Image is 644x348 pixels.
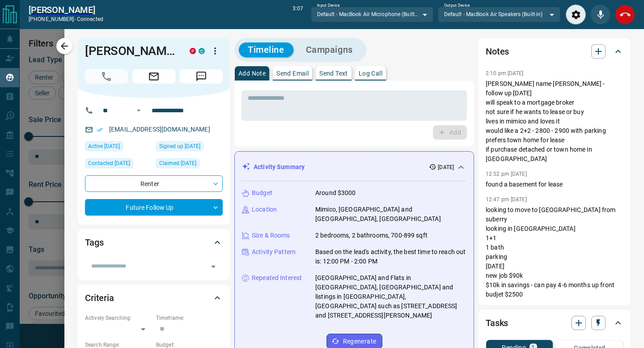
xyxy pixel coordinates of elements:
button: Open [207,260,220,273]
p: Budget [252,188,272,198]
label: Input Device [317,3,340,8]
button: Campaigns [297,42,362,57]
p: [PHONE_NUMBER] - [29,15,103,23]
h2: Criteria [85,291,114,305]
div: Wed Apr 24 2024 [156,141,223,154]
p: 2 bedrooms, 2 bathrooms, 700-899 sqft [315,231,428,240]
p: Actively Searching: [85,314,152,322]
p: 3:07 [292,4,303,25]
div: Audio Settings [566,4,586,25]
div: Criteria [85,287,223,309]
p: Log Call [359,70,382,76]
p: [DATE] [438,163,454,171]
a: [EMAIL_ADDRESS][DOMAIN_NAME] [109,126,210,133]
button: Open [133,105,144,116]
p: Timeframe: [156,314,223,322]
p: Activity Pattern [252,247,296,257]
h2: Tasks [486,316,508,330]
div: Renter [85,175,223,192]
span: Claimed [DATE] [159,159,196,168]
p: 12:52 pm [DATE] [486,171,527,177]
p: Mimico, [GEOGRAPHIC_DATA] and [GEOGRAPHIC_DATA], [GEOGRAPHIC_DATA] [315,205,466,224]
svg: Email Verified [97,127,103,133]
div: Future Follow Up [85,199,223,216]
div: Activity Summary[DATE] [242,159,466,175]
span: Message [180,69,223,84]
p: Add Note [238,70,266,76]
div: Tasks [486,312,623,334]
span: connected [77,16,103,22]
p: found a basement for lease [486,180,623,189]
div: Wed Jul 23 2025 [85,158,152,171]
h2: Notes [486,44,509,59]
h2: Tags [85,235,103,250]
div: Notes [486,41,623,62]
p: Based on the lead's activity, the best time to reach out is: 12:00 PM - 2:00 PM [315,247,466,266]
div: Mute [590,4,610,25]
p: Send Text [319,70,348,76]
span: Call [85,69,128,84]
div: Default - MacBook Air Speakers (Built-in) [438,7,560,22]
p: [GEOGRAPHIC_DATA] and Flats in [GEOGRAPHIC_DATA], [GEOGRAPHIC_DATA] and listings in [GEOGRAPHIC_D... [315,273,466,320]
div: Wed May 15 2024 [156,158,223,171]
h2: [PERSON_NAME] [29,4,103,15]
div: condos.ca [199,48,205,54]
div: Wed Jul 23 2025 [85,141,152,154]
h1: [PERSON_NAME] [85,44,176,58]
span: Signed up [DATE] [159,142,200,151]
p: [PERSON_NAME] name [PERSON_NAME] - follow up [DATE] will speak to a mortgage broker not sure if h... [486,79,623,164]
div: End Call [615,4,635,25]
button: Timeline [239,42,293,57]
p: Location [252,205,277,214]
p: 12:47 pm [DATE] [486,196,527,203]
p: Activity Summary [254,162,305,172]
label: Output Device [444,3,470,8]
p: Around $3000 [315,188,356,198]
p: Repeated Interest [252,273,302,283]
span: Contacted [DATE] [88,159,130,168]
span: Email [132,69,175,84]
p: 2:10 pm [DATE] [486,70,524,76]
p: Send Email [276,70,309,76]
span: Active [DATE] [88,142,120,151]
div: Default - MacBook Air Microphone (Built-in) [311,7,433,22]
div: property.ca [190,48,196,54]
p: Size & Rooms [252,231,290,240]
div: Tags [85,232,223,253]
p: looking to move to [GEOGRAPHIC_DATA] from suberry looking in [GEOGRAPHIC_DATA] 1+1 1 bath parking... [486,205,623,299]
